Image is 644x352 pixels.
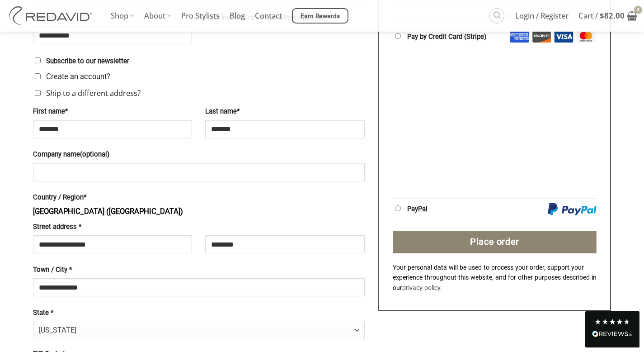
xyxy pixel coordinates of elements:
[600,10,604,21] span: $
[510,31,529,43] img: Amex
[592,329,633,341] div: Read All Reviews
[391,43,595,188] iframe: Secure payment input frame
[301,11,340,21] span: Earn Rewards
[33,265,365,276] label: Town / City
[33,222,192,233] label: Street address
[35,90,41,96] input: Ship to a different address?
[33,207,183,216] strong: [GEOGRAPHIC_DATA] ([GEOGRAPHIC_DATA])
[80,150,109,158] span: (optional)
[35,57,41,63] input: Subscribe to our newsletter
[33,106,192,117] label: First name
[7,6,97,25] img: REDAVID Salon Products | United States
[515,5,569,27] span: Login / Register
[600,10,625,21] bdi: 82.00
[402,284,440,291] a: privacy policy
[489,8,504,23] a: Search
[292,8,348,24] a: Earn Rewards
[594,318,630,325] div: 4.9 Stars
[205,106,364,117] label: Last name
[39,321,354,339] span: Arizona
[33,192,365,203] label: Country / Region
[46,57,129,65] span: Subscribe to our newsletter
[585,311,639,347] div: Read All Reviews
[548,203,597,216] img: PayPal
[33,321,365,339] span: State
[393,231,597,253] button: Place order
[554,31,573,43] img: Visa
[33,308,365,319] label: State
[592,331,633,337] img: REVIEWS.io
[576,31,596,43] img: Mastercard
[35,73,41,79] input: Create an account?
[578,5,625,27] span: Cart /
[532,31,551,43] img: Discover
[46,72,110,81] span: Create an account?
[46,88,141,98] span: Ship to a different address?
[33,149,365,160] label: Company name
[407,33,486,41] label: Pay by Credit Card (Stripe)
[393,262,597,293] p: Your personal data will be used to process your order, support your experience throughout this we...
